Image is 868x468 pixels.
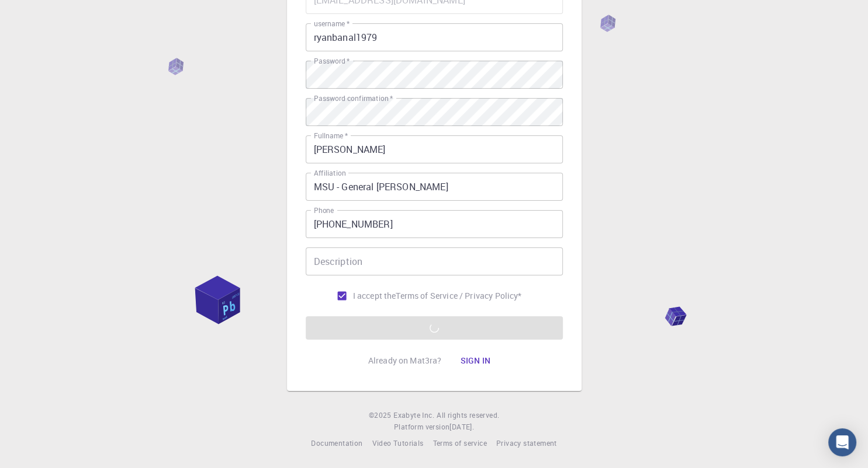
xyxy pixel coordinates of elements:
[828,428,856,456] div: Open Intercom Messenger
[433,438,486,448] span: Terms of service
[394,421,449,433] span: Platform version
[311,438,362,449] a: Documentation
[496,438,557,449] a: Privacy statement
[449,422,474,431] span: [DATE] .
[496,438,557,448] span: Privacy statement
[314,168,345,178] label: Affiliation
[314,19,350,29] label: username
[433,438,486,449] a: Terms of service
[353,290,396,302] span: I accept the
[314,205,334,215] label: Phone
[314,56,350,66] label: Password
[396,290,521,302] p: Terms of Service / Privacy Policy *
[437,410,499,421] span: All rights reserved.
[451,349,500,372] button: Sign in
[449,421,474,433] a: [DATE].
[393,410,434,421] a: Exabyte Inc.
[393,410,434,420] span: Exabyte Inc.
[368,355,442,366] p: Already on Mat3ra?
[372,438,423,448] span: Video Tutorials
[372,438,423,449] a: Video Tutorials
[396,290,521,302] a: Terms of Service / Privacy Policy*
[311,438,362,448] span: Documentation
[314,131,348,141] label: Fullname
[369,410,393,421] span: © 2025
[314,93,393,103] label: Password confirmation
